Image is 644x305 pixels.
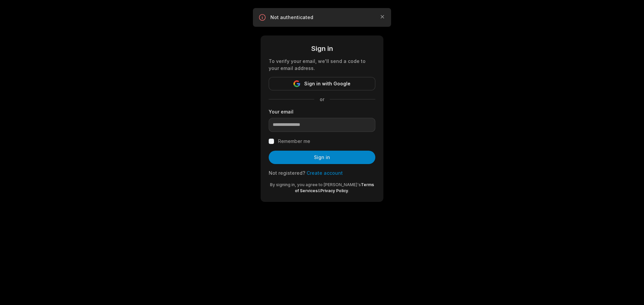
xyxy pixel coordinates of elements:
[269,44,375,54] div: Sign in
[314,96,330,103] span: or
[348,188,349,193] span: .
[295,182,374,193] a: Terms of Services
[270,182,361,187] span: By signing in, you agree to [PERSON_NAME]'s
[320,188,348,193] a: Privacy Policy
[269,151,375,164] button: Sign in
[269,108,375,115] label: Your email
[304,80,351,88] span: Sign in with Google
[318,188,320,193] span: &
[269,58,375,72] div: To verify your email, we'll send a code to your email address.
[278,137,310,145] label: Remember me
[269,77,375,90] button: Sign in with Google
[270,14,374,21] p: Not authenticated
[307,170,343,176] a: Create account
[269,170,305,176] span: Not registered?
